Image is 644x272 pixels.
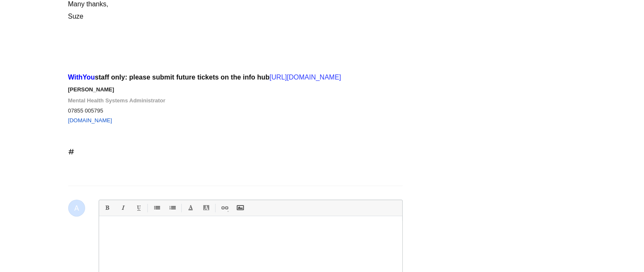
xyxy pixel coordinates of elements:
a: Underline(Ctrl-U) [133,203,144,213]
a: • Unordered List (Ctrl-Shift-7) [151,203,162,213]
a: [URL][DOMAIN_NAME] [270,74,341,81]
a: Italic (Ctrl-I) [117,203,128,213]
a: Link [219,203,229,213]
div: 07855 005795 [68,96,372,115]
a: Bold (Ctrl-B) [102,203,112,213]
strong: staff only: please submit future tickets on the info hub [68,74,270,81]
a: Back Color [201,203,211,213]
a: Font Color [185,203,196,213]
a: 1. Ordered List (Ctrl-Shift-8) [167,203,177,213]
span: WithYou [68,74,95,81]
div: Suze [68,11,372,23]
a: Insert Image... [235,203,245,213]
div: A [68,200,85,217]
a: [DOMAIN_NAME] [68,117,112,124]
b: [PERSON_NAME] [68,86,114,93]
font: Mental Health Systems Administrator [68,97,166,104]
